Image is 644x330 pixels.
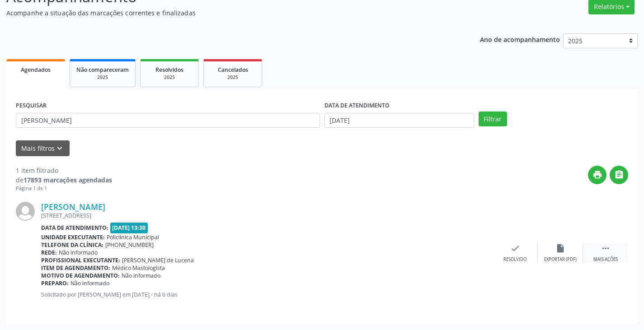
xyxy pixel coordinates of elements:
img: img [16,202,35,221]
div: 2025 [210,74,255,81]
span: Policlínica Municipal [107,233,159,241]
span: Não informado [122,272,160,279]
p: Solicitado por [PERSON_NAME] em [DATE] - há 6 dias [41,291,493,298]
div: Exportar (PDF) [544,256,577,263]
i: keyboard_arrow_down [55,144,65,153]
label: PESQUISAR [16,99,47,113]
input: Nome, CNS [16,113,320,128]
label: DATA DE ATENDIMENTO [324,99,390,113]
i:  [614,170,624,180]
a: [PERSON_NAME] [41,202,105,212]
b: Data de atendimento: [41,224,108,232]
b: Telefone da clínica: [41,241,103,249]
i: insert_drive_file [555,243,565,253]
div: [STREET_ADDRESS] [41,212,493,219]
button: Filtrar [479,112,507,127]
span: Não informado [59,249,98,256]
b: Preparo: [41,279,69,287]
div: 2025 [76,74,129,81]
span: Cancelados [218,66,248,74]
b: Motivo de agendamento: [41,272,120,279]
p: Ano de acompanhamento [480,33,560,45]
b: Profissional executante: [41,256,120,264]
button:  [610,166,628,184]
strong: 17893 marcações agendadas [24,176,112,184]
b: Item de agendamento: [41,264,110,272]
div: Mais ações [593,256,618,263]
span: [PERSON_NAME] de Lucena [122,256,194,264]
span: [DATE] 13:30 [110,223,148,233]
span: [PHONE_NUMBER] [105,241,154,249]
input: Selecione um intervalo [324,113,474,128]
i: print [592,170,602,180]
span: Agendados [21,66,51,74]
span: Não compareceram [76,66,129,74]
span: Não informado [71,279,109,287]
div: Resolvido [503,256,526,263]
div: 2025 [147,74,192,81]
button: Mais filtroskeyboard_arrow_down [16,140,70,156]
p: Acompanhe a situação das marcações correntes e finalizadas [6,8,448,18]
div: 1 item filtrado [16,166,112,175]
span: Resolvidos [155,66,183,74]
i:  [601,243,611,253]
b: Rede: [41,249,57,256]
b: Unidade executante: [41,233,105,241]
div: de [16,175,112,185]
i: check [510,243,520,253]
button: print [588,166,606,184]
span: Médico Mastologista [112,264,165,272]
div: Página 1 de 1 [16,185,112,192]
